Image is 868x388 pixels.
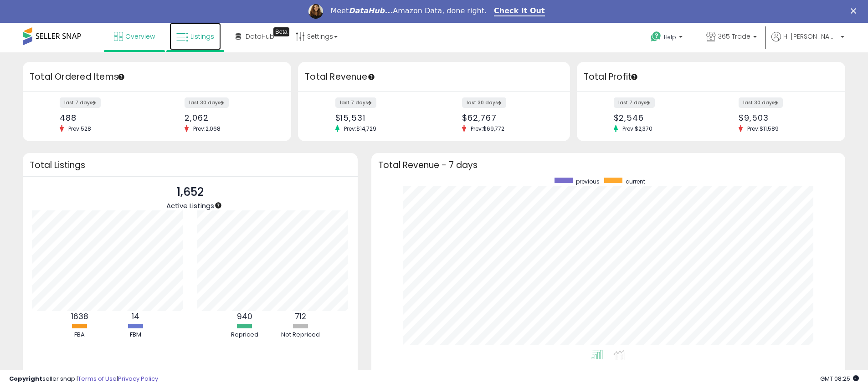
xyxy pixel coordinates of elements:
[273,27,289,36] div: Tooltip anchor
[169,23,221,50] a: Listings
[60,97,101,108] label: last 7 days
[739,113,829,123] div: $9,503
[650,31,662,42] i: Get Help
[330,6,487,15] div: Meet Amazon Data, done right.
[289,23,344,50] a: Settings
[699,23,764,52] a: 365 Trade
[166,184,214,201] p: 1,652
[771,32,844,52] a: Hi [PERSON_NAME]
[64,125,96,133] span: Prev: 528
[630,73,638,81] div: Tooltip anchor
[237,311,252,322] b: 940
[367,73,375,81] div: Tooltip anchor
[229,23,281,50] a: DataHub
[494,6,545,16] a: Check It Out
[335,113,427,123] div: $15,531
[273,331,328,339] div: Not Repriced
[30,71,284,83] h3: Total Ordered Items
[108,331,163,339] div: FBM
[664,33,676,41] span: Help
[190,32,214,41] span: Listings
[125,32,155,41] span: Overview
[739,97,783,108] label: last 30 days
[851,8,860,14] div: Close
[185,97,229,108] label: last 30 days
[466,125,509,133] span: Prev: $69,772
[117,73,125,81] div: Tooltip anchor
[614,97,655,108] label: last 7 days
[9,374,42,383] strong: Copyright
[132,311,139,322] b: 14
[30,162,351,168] h3: Total Listings
[78,374,117,383] a: Terms of Use
[584,71,838,83] h3: Total Profit
[349,6,393,15] i: DataHub...
[462,113,554,123] div: $62,767
[166,201,214,210] span: Active Listings
[783,32,838,41] span: Hi [PERSON_NAME]
[576,178,600,185] span: previous
[308,4,323,19] img: Profile image for Georgie
[71,311,88,322] b: 1638
[295,311,306,322] b: 712
[60,113,150,123] div: 488
[643,24,692,52] a: Help
[462,97,506,108] label: last 30 days
[378,162,838,168] h3: Total Revenue - 7 days
[107,23,162,50] a: Overview
[185,113,275,123] div: 2,062
[743,125,783,133] span: Prev: $11,589
[9,375,158,383] div: seller snap | |
[718,32,750,41] span: 365 Trade
[52,331,107,339] div: FBA
[335,97,376,108] label: last 7 days
[339,125,381,133] span: Prev: $14,729
[305,71,563,83] h3: Total Revenue
[214,201,222,209] div: Tooltip anchor
[820,374,859,383] span: 2025-08-18 08:25 GMT
[626,178,645,185] span: current
[614,113,704,123] div: $2,546
[118,374,158,383] a: Privacy Policy
[246,32,274,41] span: DataHub
[618,125,657,133] span: Prev: $2,370
[189,125,225,133] span: Prev: 2,068
[217,331,272,339] div: Repriced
